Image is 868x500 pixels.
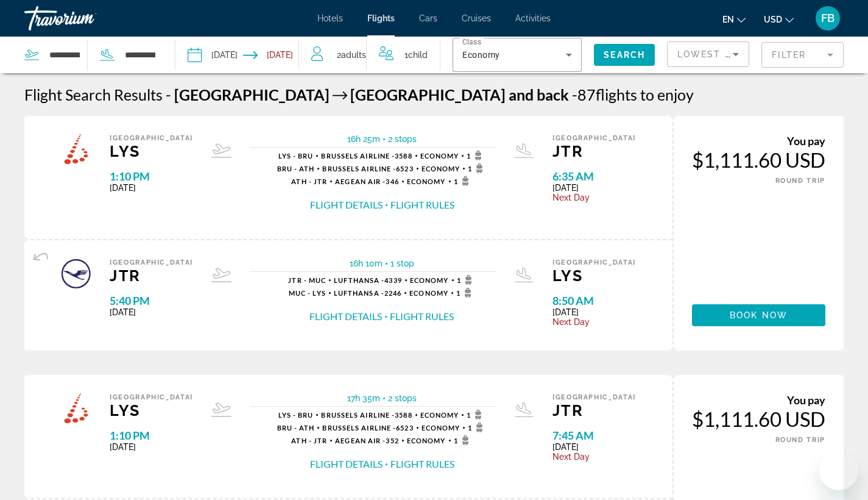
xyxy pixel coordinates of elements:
span: 3588 [321,411,412,419]
span: flights to enjoy [596,85,694,104]
a: Travorium [24,2,146,34]
span: Cruises [462,13,491,23]
button: Travelers: 2 adults, 1 child [299,37,440,73]
span: [DATE] [552,442,636,452]
span: [GEOGRAPHIC_DATA] [110,134,193,142]
button: Flight Rules [390,198,454,212]
mat-label: Class [462,38,481,46]
span: MUC - LYS [289,289,326,297]
span: 1:10 PM [110,429,193,442]
span: 16h 25m [347,134,380,144]
a: Activities [515,13,551,23]
span: 3588 [321,152,412,160]
div: You pay [692,393,825,407]
button: Book now [692,304,825,326]
span: 2246 [334,289,402,297]
span: 6:35 AM [552,170,636,183]
span: Next Day [552,193,636,202]
button: User Menu [812,5,844,31]
span: ROUND TRIP [775,436,826,444]
span: 352 [335,437,399,445]
span: [DATE] [110,307,193,317]
span: JTR [110,266,193,285]
button: Change currency [764,10,794,28]
span: Adults [341,50,366,60]
span: LYS - BRU [278,152,314,160]
span: Lowest Price [677,49,755,59]
span: 1 [456,288,475,298]
span: Economy [422,424,460,432]
span: Economy [407,437,446,445]
span: Brussels Airline - [322,424,396,432]
span: JTR - MUC [288,276,326,284]
span: 2 [337,46,366,63]
span: - [572,85,577,104]
span: 87 [572,85,596,104]
span: JTR [552,142,636,160]
span: ROUND TRIP [775,177,826,185]
span: Brussels Airline - [322,165,396,173]
button: Filter [761,41,844,68]
span: [GEOGRAPHIC_DATA] [552,393,636,401]
span: Next Day [552,317,636,327]
span: Search [604,50,645,60]
h1: Flight Search Results [24,85,163,104]
span: [GEOGRAPHIC_DATA] [110,259,193,266]
div: $1,111.60 USD [692,407,825,431]
span: Lufthansa - [334,289,384,297]
span: [DATE] [110,183,193,193]
span: 5:40 PM [110,294,193,307]
span: [GEOGRAPHIC_DATA] [552,259,636,266]
button: Return date: Apr 26, 2026 [243,37,293,73]
span: Lufthansa - [334,276,384,284]
span: 1 [468,163,487,173]
span: [GEOGRAPHIC_DATA] [552,134,636,142]
span: 1 [468,423,487,432]
span: 17h 35m [347,393,380,403]
span: Book now [730,310,788,320]
span: 6523 [322,165,413,173]
a: Hotels [317,13,343,23]
span: 346 [335,177,399,185]
span: [DATE] [552,307,636,317]
a: Flights [367,13,395,23]
span: FB [821,12,834,24]
div: $1,111.60 USD [692,148,825,172]
span: Economy [409,289,448,297]
span: Brussels Airline - [321,152,395,160]
button: Flight Details [310,198,383,212]
span: 1 [467,410,485,420]
span: 4339 [334,276,402,284]
span: 1 [457,275,476,285]
span: Economy [420,152,459,160]
mat-select: Sort by [677,47,739,62]
span: and back [509,85,569,104]
span: LYS [110,401,193,420]
span: USD [764,15,782,24]
span: LYS [110,142,193,160]
a: Cars [419,13,437,23]
span: 7:45 AM [552,429,636,442]
span: 16h 10m [350,259,383,268]
span: 2 stops [388,393,417,403]
span: Aegean Air - [335,437,386,445]
button: Search [594,44,655,66]
span: ATH - JTR [291,177,327,185]
button: Flight Details [310,457,383,471]
span: [DATE] [110,442,193,452]
span: Economy [410,276,449,284]
button: Flight Details [309,310,382,323]
span: [GEOGRAPHIC_DATA] [110,393,193,401]
div: You pay [692,134,825,148]
span: LYS [552,266,636,285]
span: Brussels Airline - [321,411,395,419]
span: 1 [404,46,428,63]
span: 1 [454,176,473,186]
span: 1:10 PM [110,170,193,183]
span: Economy [420,411,459,419]
span: [GEOGRAPHIC_DATA] [174,85,330,104]
span: Child [408,50,428,60]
